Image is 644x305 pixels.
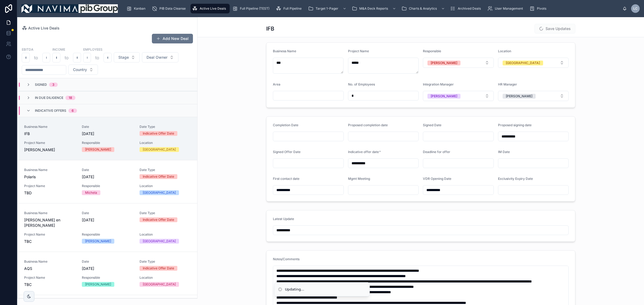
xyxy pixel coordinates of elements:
[498,177,533,181] span: Exclusivity Expiry Date
[18,203,197,252] a: Business Name[PERSON_NAME] en [PERSON_NAME]Date[DATE]Date TypeIndicative Offer DateProject NameTB...
[159,6,186,11] span: PIB Data Cleanse
[82,266,133,271] span: [DATE]
[118,55,129,60] span: Stage
[69,96,72,100] div: 18
[348,177,370,181] span: Mgmt Meeting
[348,49,369,53] span: Project Name
[82,232,133,237] span: Responsible
[140,125,191,129] span: Date Type
[495,6,523,11] span: User Management
[273,177,299,181] span: First contact date
[348,82,375,86] span: No. of Employees
[152,34,193,43] button: Add New Deal
[348,150,379,154] span: Indicative offer date
[85,239,111,244] div: [PERSON_NAME]
[72,109,74,113] div: 6
[633,6,638,11] span: LC
[85,282,111,287] div: [PERSON_NAME]
[449,4,485,13] a: Archived Deals
[68,65,98,75] button: Select Button
[348,123,388,127] span: Proposed completion date
[498,58,569,68] button: Select Button
[316,6,338,11] span: Target 1-Pager
[423,177,451,181] span: VDR Opening Date
[400,4,448,13] a: Charts & Analytics
[143,147,176,152] div: [GEOGRAPHIC_DATA]
[537,6,546,11] span: Pivots
[83,47,103,52] label: Employees
[231,4,273,13] a: Full Pipeline (TEST)
[18,160,197,203] a: Business NamePolarisDate[DATE]Date TypeIndicative Offer DateProject NameTBDResponsibleMichelaLoca...
[140,259,191,264] span: Date Type
[134,6,145,11] span: Kanban
[143,174,174,179] div: Indicative Offer Date
[528,4,550,13] a: Pivots
[24,125,75,129] span: Business Name
[273,123,298,127] span: Completion Date
[140,211,191,215] span: Date Type
[82,211,133,215] span: Date
[423,123,441,127] span: Signed Date
[423,58,494,68] button: Select Button
[35,83,47,87] span: Signed
[150,4,189,13] a: PIB Data Cleanse
[24,217,75,228] span: [PERSON_NAME] en [PERSON_NAME]
[423,91,494,101] button: Select Button
[95,54,99,61] p: to
[73,67,87,72] span: Country
[273,82,280,86] span: Area
[18,252,197,295] a: Business NameAQSDate[DATE]Date TypeIndicative Offer DateProject NameTBCResponsible[PERSON_NAME]Lo...
[82,125,133,129] span: Date
[140,184,191,188] span: Location
[283,6,302,11] span: Full Pipeline
[423,82,454,86] span: Integration Manager
[423,49,441,53] span: Responsible
[350,4,399,13] a: M&A Deck Reports
[24,184,75,188] span: Project Name
[200,6,226,11] span: Active Live Deals
[24,141,75,145] span: Project Name
[21,4,118,13] img: App logo
[34,54,38,61] p: to
[65,54,69,61] p: to
[140,232,191,237] span: Location
[24,131,75,136] span: IFB
[85,190,97,195] div: Michela
[52,47,65,52] label: Income
[22,47,34,52] label: EBITDA
[498,150,510,154] span: IM Date
[24,190,75,196] span: TBD
[409,6,437,11] span: Charts & Analytics
[82,259,133,264] span: Date
[82,174,133,180] span: [DATE]
[273,49,296,53] span: Business Name
[82,184,133,188] span: Responsible
[140,168,191,172] span: Date Type
[142,52,178,62] button: Select Button
[266,25,274,32] h1: IFB
[506,94,532,99] div: [PERSON_NAME]
[359,6,388,11] span: M&A Deck Reports
[18,117,197,160] a: Business NameIFBDate[DATE]Date TypeIndicative Offer DateProject Name[PERSON_NAME]Responsible[PERS...
[143,266,174,271] div: Indicative Offer Date
[82,276,133,280] span: Responsible
[22,25,60,31] a: Active Live Deals
[35,109,66,113] span: Indicative Offers
[24,276,75,280] span: Project Name
[82,141,133,145] span: Responsible
[24,266,75,271] span: AQS
[122,3,623,14] div: scrollable content
[24,232,75,237] span: Project Name
[114,52,140,62] button: Select Button
[191,4,230,13] a: Active Live Deals
[498,91,569,101] button: Select Button
[147,55,167,60] span: Deal Owner
[306,4,349,13] a: Target 1-Pager
[24,174,75,180] span: Polaris
[143,190,176,195] div: [GEOGRAPHIC_DATA]
[82,217,133,223] span: [DATE]
[431,61,457,65] div: [PERSON_NAME]
[458,6,481,11] span: Archived Deals
[85,147,111,152] div: [PERSON_NAME]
